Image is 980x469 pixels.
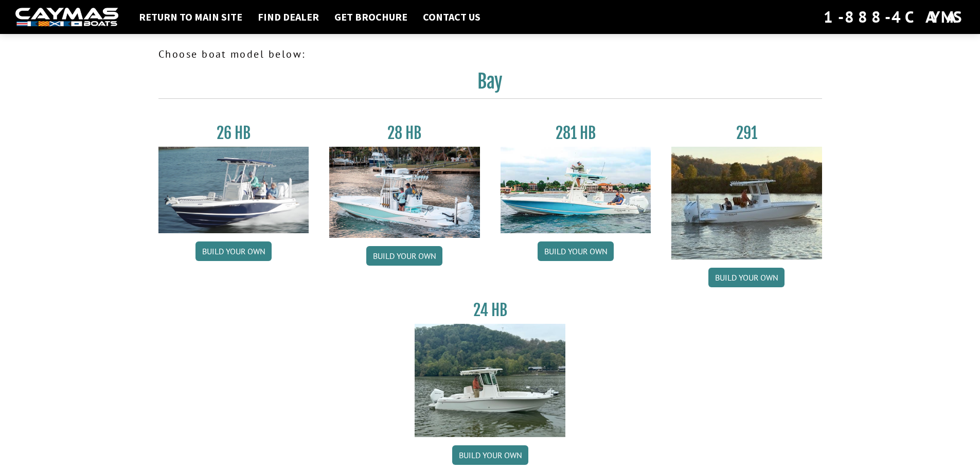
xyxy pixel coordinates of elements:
a: Contact Us [418,10,486,24]
img: 28_hb_thumbnail_for_caymas_connect.jpg [329,147,480,238]
img: 24_HB_thumbnail.jpg [415,324,565,437]
h3: 281 HB [501,124,651,143]
img: 28-hb-twin.jpg [501,147,651,233]
h3: 24 HB [415,301,565,320]
a: Build your own [366,246,442,266]
img: 291_Thumbnail.jpg [671,147,822,259]
h3: 26 HB [158,124,309,143]
h3: 28 HB [329,124,480,143]
h3: 291 [671,124,822,143]
p: Choose boat model below: [158,46,822,62]
a: Find Dealer [253,10,324,24]
a: Build your own [195,241,272,261]
a: Get Brochure [329,10,413,24]
img: white-logo-c9c8dbefe5ff5ceceb0f0178aa75bf4bb51f6bca0971e226c86eb53dfe498488.png [15,8,118,27]
a: Build your own [708,268,785,287]
a: Return to main site [134,10,247,24]
div: 1-888-4CAYMAS [824,6,965,28]
a: Build your own [538,241,614,261]
img: 26_new_photo_resized.jpg [158,147,309,233]
a: Build your own [452,445,528,465]
h2: Bay [158,70,822,99]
